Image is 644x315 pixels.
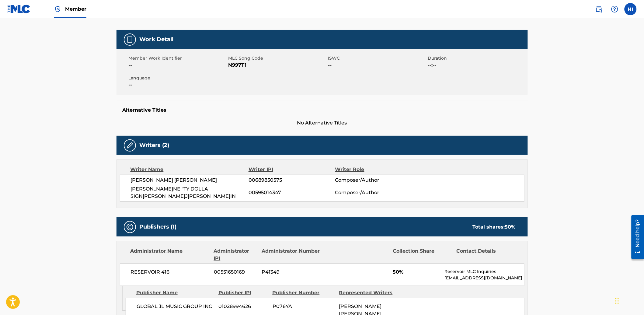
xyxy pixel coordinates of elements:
[129,55,227,61] span: Member Work Identifier
[140,36,174,43] h5: Work Detail
[129,61,227,69] span: --
[131,177,249,184] span: [PERSON_NAME] [PERSON_NAME]
[444,275,524,281] p: [EMAIL_ADDRESS][DOMAIN_NAME]
[335,166,414,173] div: Writer Role
[65,5,86,12] span: Member
[335,177,414,184] span: Composer/Author
[137,303,214,310] span: GLOBAL JL MUSIC GROUP INC
[428,55,526,61] span: Duration
[273,289,335,296] div: Publisher Number
[129,75,227,81] span: Language
[262,247,321,262] div: Administrator Number
[614,286,644,315] iframe: Chat Widget
[625,3,637,15] div: User Menu
[214,247,257,262] div: Administrator IPI
[393,247,452,262] div: Collection Share
[129,81,227,89] span: --
[428,61,526,69] span: --:--
[505,224,516,230] span: 50 %
[328,55,426,61] span: ISWC
[123,107,522,113] h5: Alternative Titles
[126,142,134,149] img: Writers
[131,247,209,262] div: Administrator Name
[339,289,401,296] div: Represented Writers
[249,189,335,196] span: 00595014347
[131,166,249,173] div: Writer Name
[611,5,618,13] img: help
[136,289,214,296] div: Publisher Name
[249,166,335,173] div: Writer IPI
[7,5,31,13] img: MLC Logo
[140,142,169,149] h5: Writers (2)
[126,223,134,231] img: Publishers
[335,189,414,196] span: Composer/Author
[228,61,327,69] span: N997T1
[228,55,327,61] span: MLC Song Code
[54,5,61,13] img: Top Rightsholder
[595,5,603,13] img: search
[273,303,335,310] span: P076YA
[218,289,268,296] div: Publisher IPI
[444,268,524,275] p: Reservoir MLC Inquiries
[117,119,528,127] span: No Alternative Titles
[131,185,249,200] span: [PERSON_NAME]NE "TY DOLLA SIGN[PERSON_NAME]J[PERSON_NAME]IN
[126,36,134,43] img: Work Detail
[609,3,621,15] div: Help
[219,303,268,310] span: 01028994626
[249,177,335,184] span: 00689850575
[473,223,516,231] div: Total shares:
[627,213,644,262] iframe: Resource Center
[328,61,426,69] span: --
[615,292,619,310] div: Drag
[131,268,210,276] span: RESERVOIR 416
[593,3,605,15] a: Public Search
[457,247,516,262] div: Contact Details
[214,268,257,276] span: 00551650169
[262,268,321,276] span: P41349
[140,223,177,230] h5: Publishers (1)
[393,268,440,276] span: 50%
